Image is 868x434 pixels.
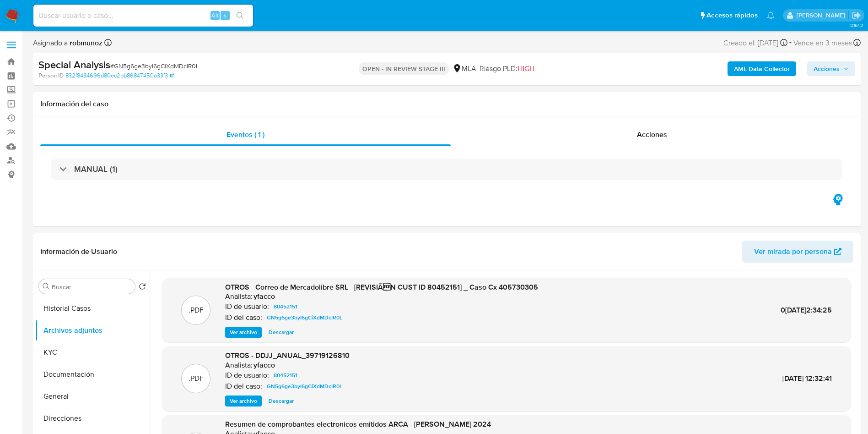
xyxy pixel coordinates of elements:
span: Descargar [269,328,294,337]
p: .PDF [189,305,204,315]
span: Descargar [269,396,294,406]
span: - [789,37,792,49]
input: Buscar [52,283,131,291]
span: Ver mirada por persona [754,241,832,263]
span: Eventos ( 1 ) [226,129,264,140]
button: Historial Casos [35,297,150,319]
span: Alt [211,11,219,20]
button: Direcciones [35,407,150,429]
span: 80452151 [274,301,297,312]
a: GN5g6ge3byI6gCiXdMDcIR0L [263,312,346,323]
button: Archivos adjuntos [35,319,150,341]
a: 80452151 [270,301,301,312]
p: Analista: [225,361,253,370]
button: AML Data Collector [728,61,796,76]
button: Descargar [264,327,298,338]
span: Asignado a [33,38,102,48]
span: Acciones [637,129,667,140]
p: ID del caso: [225,313,262,322]
h1: Información del caso [40,99,853,109]
a: 80452151 [270,370,301,381]
span: # GN5g6ge3byI6gCiXdMDcIR0L [110,61,199,71]
h6: yfacco [253,292,275,301]
p: ID de usuario: [225,302,269,311]
a: Notificaciones [767,11,775,19]
span: HIGH [518,63,534,74]
p: yesica.facco@mercadolibre.com [797,11,848,20]
button: Documentación [35,363,150,385]
b: Person ID [38,71,64,80]
button: search-icon [231,9,249,22]
span: GN5g6ge3byI6gCiXdMDcIR0L [267,381,342,392]
a: GN5g6ge3byI6gCiXdMDcIR0L [263,381,346,392]
button: Acciones [807,61,855,76]
span: Acciones [814,61,840,76]
a: 832f8434696d80ec2bb86847450a33f3 [65,71,174,80]
b: AML Data Collector [734,61,790,76]
h3: MANUAL (1) [74,164,118,174]
button: General [35,385,150,407]
span: Resumen de comprobantes electronicos emitidos ARCA - [PERSON_NAME] 2024 [225,419,491,429]
span: s [224,11,226,20]
span: Riesgo PLD: [480,64,534,74]
button: KYC [35,341,150,363]
span: 0[DATE]2:34:25 [781,305,832,315]
span: [DATE] 12:32:41 [782,373,832,384]
div: MANUAL (1) [51,159,842,180]
span: Ver archivo [230,396,257,406]
h6: yfacco [253,361,275,370]
button: Descargar [264,396,298,407]
div: Creado el: [DATE] [723,37,787,49]
span: Accesos rápidos [706,11,758,20]
span: GN5g6ge3byI6gCiXdMDcIR0L [267,312,342,323]
button: Ver archivo [225,396,262,407]
div: MLA [453,64,476,74]
p: .PDF [189,374,204,384]
button: Buscar [43,283,50,290]
button: Volver al orden por defecto [139,283,146,293]
p: ID del caso: [225,382,262,391]
p: ID de usuario: [225,371,269,380]
input: Buscar usuario o caso... [33,10,253,22]
b: Special Analysis [38,57,110,72]
h1: Información de Usuario [40,247,117,256]
span: 80452151 [274,370,297,381]
span: Vence en 3 meses [793,38,852,48]
span: Ver archivo [230,328,257,337]
b: robmunoz [68,38,102,48]
span: OTROS - DDJJ_ANUAL_39719126810 [225,350,350,361]
p: OPEN - IN REVIEW STAGE III [359,62,449,75]
p: Analista: [225,292,253,301]
span: OTROS - Correo de Mercadolibre SRL - [REVISIÃN CUST ID 80452151] _ Caso Cx 405730305 [225,282,538,292]
button: Ver archivo [225,327,262,338]
button: Ver mirada por persona [742,241,853,263]
a: Salir [852,11,861,20]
